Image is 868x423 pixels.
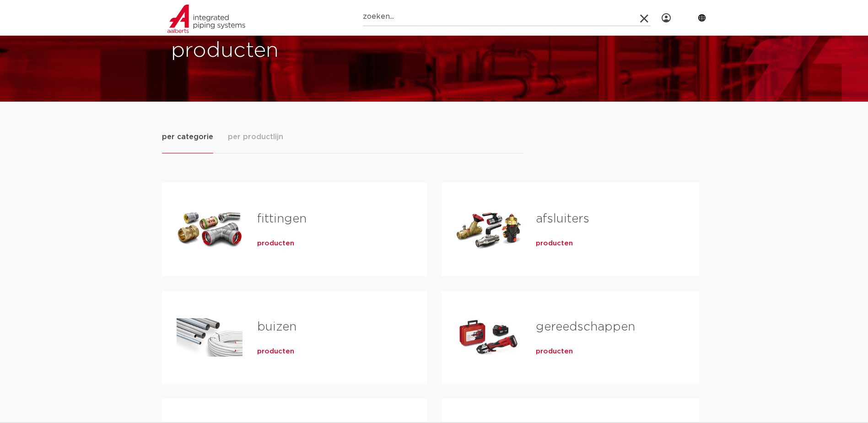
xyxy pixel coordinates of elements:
[536,213,589,225] a: afsluiters
[171,36,430,65] h1: producten
[257,347,294,356] a: producten
[228,131,283,142] span: per productlijn
[257,321,297,333] a: buizen
[536,321,635,333] a: gereedschappen
[363,8,651,26] input: zoeken...
[257,213,307,225] a: fittingen
[162,131,213,142] span: per categorie
[536,239,573,248] a: producten
[257,239,294,248] a: producten
[536,347,573,356] a: producten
